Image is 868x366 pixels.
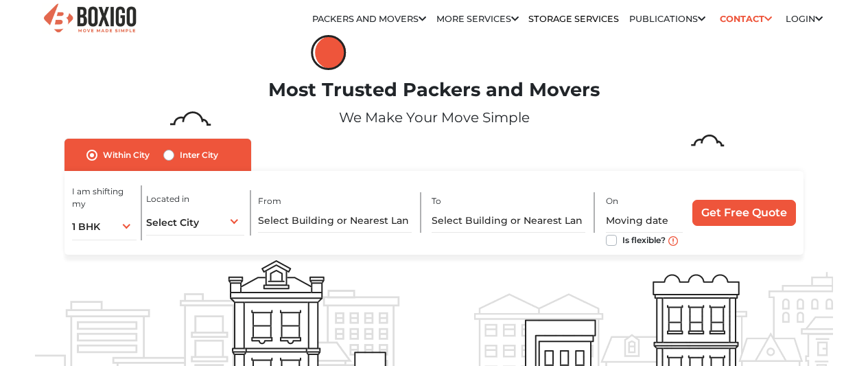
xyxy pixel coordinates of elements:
a: Packers and Movers [312,14,426,24]
label: To [432,195,441,207]
label: Within City [103,147,150,163]
input: Select Building or Nearest Landmark [432,209,585,233]
h1: Most Trusted Packers and Movers [35,79,834,102]
input: Select Building or Nearest Landmark [258,209,411,233]
label: Is flexible? [622,232,666,247]
img: move_date_info [668,236,678,246]
label: Inter City [180,147,218,163]
label: On [606,195,618,207]
a: Publications [629,14,705,24]
img: Boxigo [42,2,138,36]
a: Login [786,14,823,24]
input: Moving date [606,209,683,233]
label: From [258,195,281,207]
a: Storage Services [528,14,619,24]
a: More services [436,14,519,24]
span: 1 BHK [72,220,100,233]
input: Get Free Quote [692,200,796,226]
span: Select City [146,216,199,229]
p: We Make Your Move Simple [35,107,834,128]
label: Located in [146,193,189,205]
a: Contact [715,8,776,30]
label: I am shifting my [72,185,137,210]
